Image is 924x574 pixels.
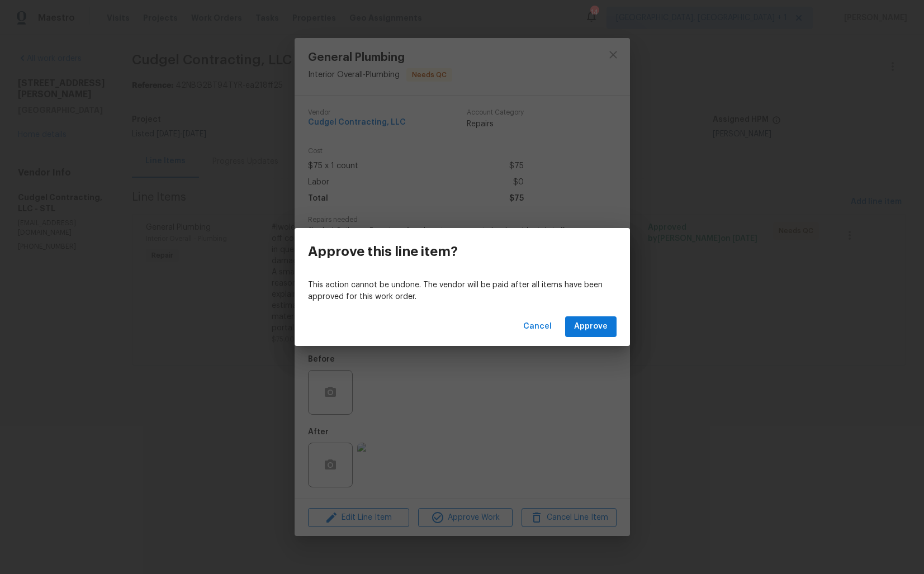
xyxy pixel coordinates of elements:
[574,320,608,334] span: Approve
[523,320,552,334] span: Cancel
[308,244,458,259] h3: Approve this line item?
[565,316,617,337] button: Approve
[308,279,617,303] p: This action cannot be undone. The vendor will be paid after all items have been approved for this...
[519,316,556,337] button: Cancel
